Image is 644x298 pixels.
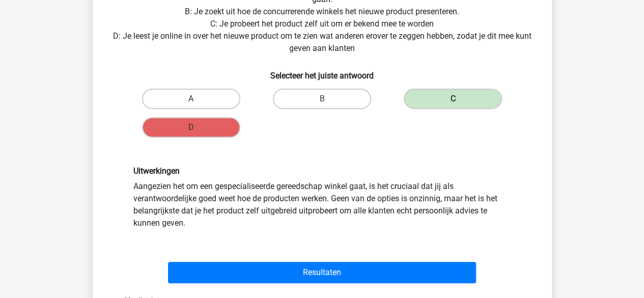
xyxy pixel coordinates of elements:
[404,89,502,109] label: C
[168,262,476,283] button: Resultaten
[142,89,240,109] label: A
[273,89,371,109] label: B
[126,166,519,229] div: Aangezien het om een gespecialiseerde gereedschap winkel gaat, is het cruciaal dat jij als verant...
[133,166,511,176] h6: Uitwerkingen
[109,63,536,80] h6: Selecteer het juiste antwoord
[142,117,240,138] label: D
